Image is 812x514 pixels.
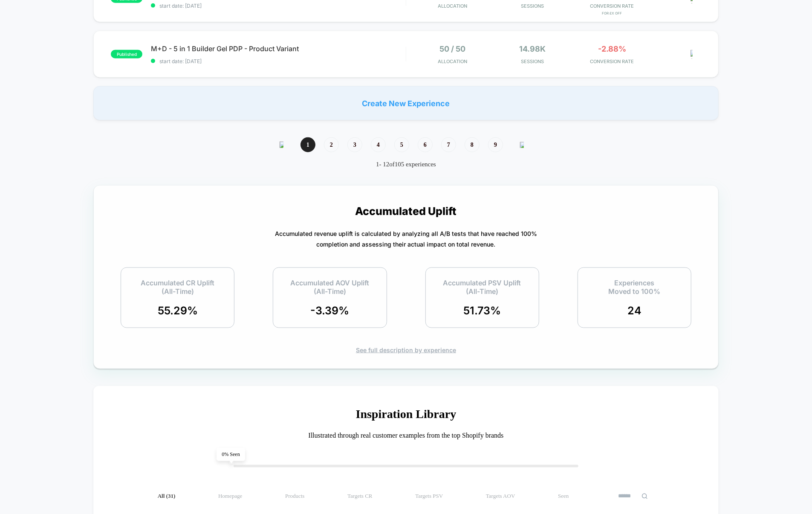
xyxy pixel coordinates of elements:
h4: Illustrated through real customer examples from the top Shopify brands [119,432,693,439]
span: -2.88% [598,44,626,53]
span: Accumulated AOV Uplift (All-Time) [290,279,369,296]
span: 6 [418,137,433,152]
h3: Inspiration Library [119,407,693,421]
span: -3.39 % [310,304,349,317]
span: 8 [465,137,480,152]
span: 9 [488,137,503,152]
span: Targets PSV [415,493,443,499]
span: start date: [DATE] [151,3,406,9]
span: 14.98k [519,44,546,53]
span: Sessions [494,58,570,64]
span: 2 [324,137,339,152]
span: Allocation [438,58,467,64]
p: Accumulated revenue uplift is calculated by analyzing all A/B tests that have reached 100% comple... [275,228,537,250]
div: See full description by experience [109,346,703,354]
p: Accumulated Uplift [355,205,457,218]
span: 55.29 % [158,304,198,317]
span: Homepage [218,493,242,499]
span: Targets CR [347,493,372,499]
img: pagination forward [520,142,524,148]
span: M+D - 5 in 1 Builder Gel PDP - Product Variant [151,44,406,53]
span: for £X Off [575,11,650,15]
span: CONVERSION RATE [575,3,650,9]
span: 50 / 50 [439,44,465,53]
span: 24 [627,304,642,317]
span: 7 [441,137,456,152]
div: 1 - 12 of 105 experiences [271,161,541,168]
span: Products [285,493,305,499]
span: 0 % Seen [217,448,245,461]
span: published [111,50,142,58]
span: 4 [371,137,386,152]
span: 3 [347,137,362,152]
span: Allocation [438,3,467,9]
span: Sessions [494,3,570,9]
span: Targets AOV [486,493,515,499]
span: 1 [301,137,315,152]
div: Create New Experience [93,86,719,120]
span: 51.73 % [463,304,501,317]
span: CONVERSION RATE [575,58,650,64]
span: ( 31 ) [166,493,176,499]
span: 5 [394,137,409,152]
span: Seen [558,493,569,499]
span: Experiences Moved to 100% [608,279,660,296]
span: Accumulated CR Uplift (All-Time) [141,279,214,296]
span: Accumulated PSV Uplift (All-Time) [443,279,521,296]
span: start date: [DATE] [151,58,406,64]
img: close [691,50,693,59]
span: All [158,493,176,499]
